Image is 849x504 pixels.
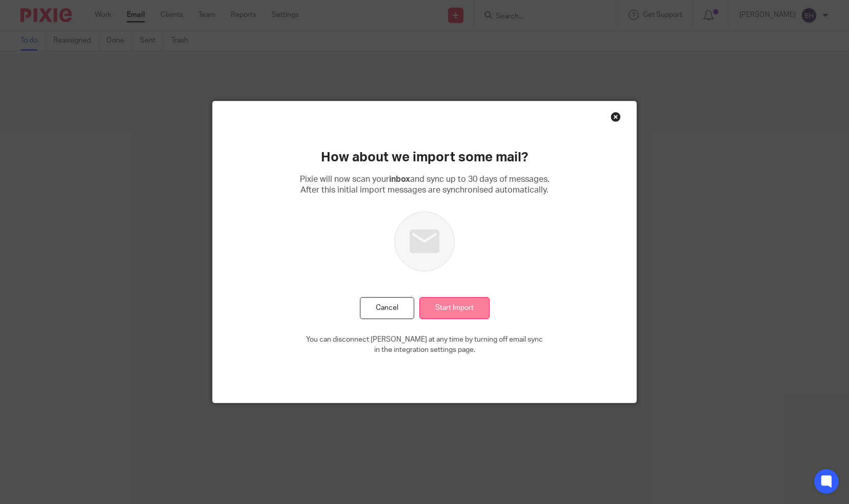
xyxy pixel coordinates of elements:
p: You can disconnect [PERSON_NAME] at any time by turning off email sync in the integration setting... [306,334,543,355]
p: Pixie will now scan your and sync up to 30 days of messages. After this initial import messages a... [300,174,550,196]
button: Cancel [360,297,414,319]
input: Start Import [419,297,490,319]
h2: How about we import some mail? [321,149,528,166]
b: inbox [389,175,410,183]
div: Close this dialog window [611,112,621,122]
